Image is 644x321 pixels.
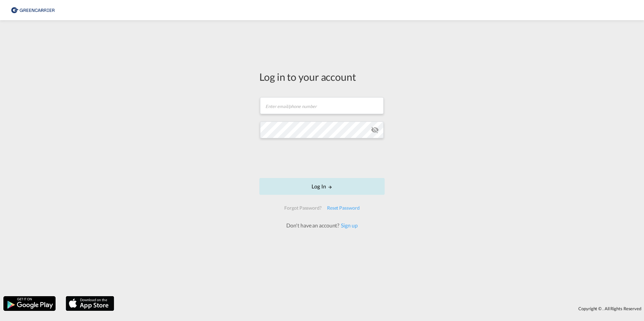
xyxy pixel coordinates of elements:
[282,202,324,214] div: Forgot Password?
[339,222,357,228] a: Sign up
[371,126,379,134] md-icon: icon-eye-off
[260,97,384,114] input: Enter email/phone number
[3,295,56,312] img: google.png
[324,202,362,214] div: Reset Password
[271,145,373,171] iframe: reCAPTCHA
[118,303,644,314] div: Copyright © . All Rights Reserved
[259,70,385,84] div: Log in to your account
[10,3,56,18] img: 609dfd708afe11efa14177256b0082fb.png
[259,178,385,195] button: LOGIN
[65,295,115,312] img: apple.png
[279,222,365,229] div: Don't have an account?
